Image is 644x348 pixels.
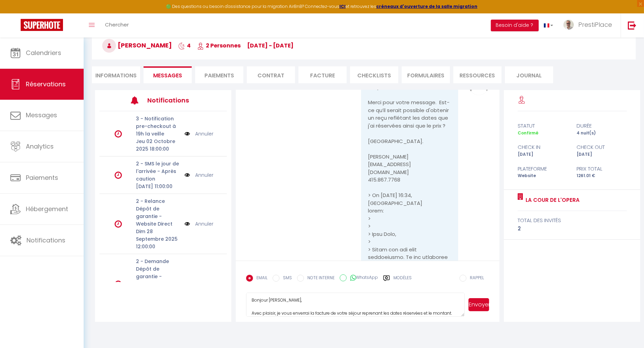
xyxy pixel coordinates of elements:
div: statut [513,122,572,130]
div: total des invités [518,216,627,225]
div: [DATE] [513,151,572,158]
label: Modèles [393,275,412,287]
div: check out [572,143,631,151]
span: Analytics [26,142,54,151]
p: 3 - Notification pre-checkout à 19h la veille [136,115,180,138]
h3: Notifications [147,93,200,108]
p: Dim 28 Septembre 2025 12:00:00 [136,228,180,250]
span: [DATE] - [DATE] [247,42,294,50]
div: 4 nuit(s) [572,130,631,137]
label: RAPPEL [466,275,484,282]
div: 1261.01 € [572,173,631,179]
img: NO IMAGE [184,280,190,288]
li: Contrat [247,66,295,83]
img: ... [563,20,574,30]
span: Paiements [26,173,58,182]
li: Paiements [195,66,243,83]
span: Messages [26,111,57,119]
span: Réservations [26,80,66,88]
span: 4 [178,42,191,50]
img: logout [628,21,636,30]
span: Messages [153,72,182,79]
div: Prix total [572,165,631,173]
label: SMS [279,275,292,282]
span: Notifications [27,236,65,244]
img: NO IMAGE [184,171,190,179]
div: durée [572,122,631,130]
span: Hébergement [26,205,68,213]
span: Calendriers [26,48,61,57]
a: ICI [339,3,346,9]
li: Informations [92,66,140,83]
p: 2 - Relance Dépôt de garantie - Website Direct [136,197,180,228]
a: Annuler [195,220,213,228]
div: Website [513,173,572,179]
a: Annuler [195,130,213,138]
button: Ouvrir le widget de chat LiveChat [6,3,26,23]
a: ... PrestiPlace [558,13,621,37]
button: Besoin d'aide ? [491,20,539,31]
p: 2 - SMS le jour de l'arrivée - Après caution [136,160,180,183]
a: Chercher [100,13,134,37]
label: WhatsApp [347,274,378,282]
li: CHECKLISTS [350,66,398,83]
span: PrestiPlace [578,20,612,29]
a: Annuler [195,280,213,288]
label: EMAIL [253,275,267,282]
a: créneaux d'ouverture de la salle migration [376,3,477,9]
p: 2 - Demande Dépôt de garantie - Website [136,258,180,288]
li: Journal [505,66,553,83]
span: Chercher [105,21,129,28]
div: [DATE] [572,151,631,158]
span: Confirmé [518,130,538,136]
div: check in [513,143,572,151]
p: Jeu 02 Octobre 2025 18:00:00 [136,138,180,153]
li: FORMULAIRES [402,66,450,83]
li: Facture [298,66,347,83]
a: Annuler [195,171,213,179]
label: NOTE INTERNE [304,275,335,282]
p: [DATE] 11:00:00 [136,183,180,190]
span: 2 Personnes [197,42,241,50]
a: La Cour de l'Opera [523,196,580,204]
div: Plateforme [513,165,572,173]
span: [PERSON_NAME] [102,41,172,50]
img: NO IMAGE [184,130,190,138]
button: Envoyer [468,298,489,311]
img: NO IMAGE [184,220,190,228]
img: Super Booking [21,19,63,31]
li: Ressources [453,66,502,83]
div: 2 [518,225,627,233]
